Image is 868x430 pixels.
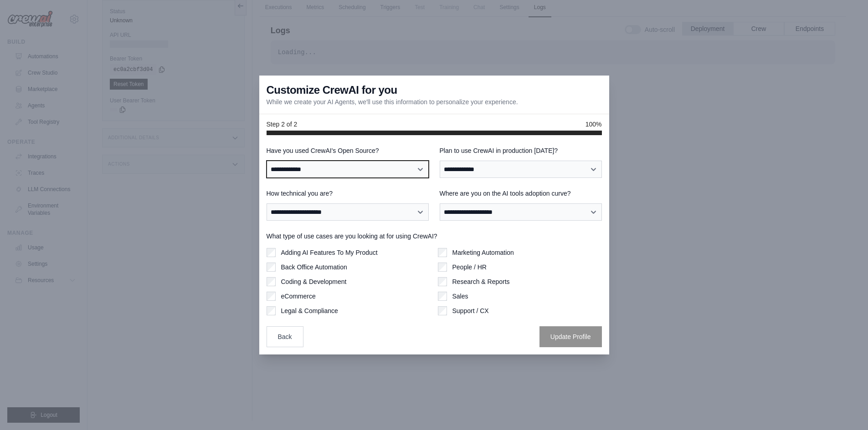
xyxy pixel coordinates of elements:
label: Coding & Development [281,277,347,286]
label: Where are you on the AI tools adoption curve? [440,189,602,198]
label: Adding AI Features To My Product [281,248,378,257]
button: Back [267,326,303,347]
label: Marketing Automation [452,248,514,257]
label: How technical you are? [267,189,429,198]
label: eCommerce [281,292,316,301]
label: Plan to use CrewAI in production [DATE]? [440,146,602,155]
label: What type of use cases are you looking at for using CrewAI? [267,232,602,241]
label: Sales [452,292,468,301]
span: Step 2 of 2 [267,120,298,129]
button: Update Profile [539,326,602,347]
span: 100% [586,120,602,129]
label: Research & Reports [452,277,510,286]
label: Support / CX [452,306,489,315]
div: Widget de chat [822,386,868,430]
p: While we create your AI Agents, we'll use this information to personalize your experience. [267,97,518,106]
iframe: Chat Widget [822,386,868,430]
label: Legal & Compliance [281,306,338,315]
label: Have you used CrewAI's Open Source? [267,146,429,155]
label: Back Office Automation [281,263,347,272]
h3: Customize CrewAI for you [267,83,397,97]
label: People / HR [452,263,487,272]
